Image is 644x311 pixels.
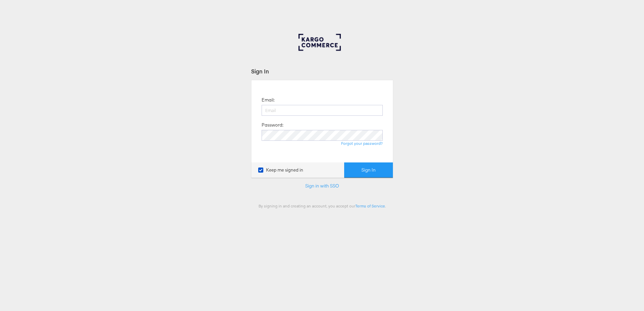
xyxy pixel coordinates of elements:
[355,203,385,208] a: Terms of Service
[258,167,303,173] label: Keep me signed in
[262,122,283,128] label: Password:
[262,105,383,116] input: Email
[262,97,274,103] label: Email:
[344,162,393,178] button: Sign In
[251,67,393,75] div: Sign In
[305,183,339,189] a: Sign in with SSO
[251,203,393,208] div: By signing in and creating an account, you accept our .
[341,141,383,146] a: Forgot your password?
